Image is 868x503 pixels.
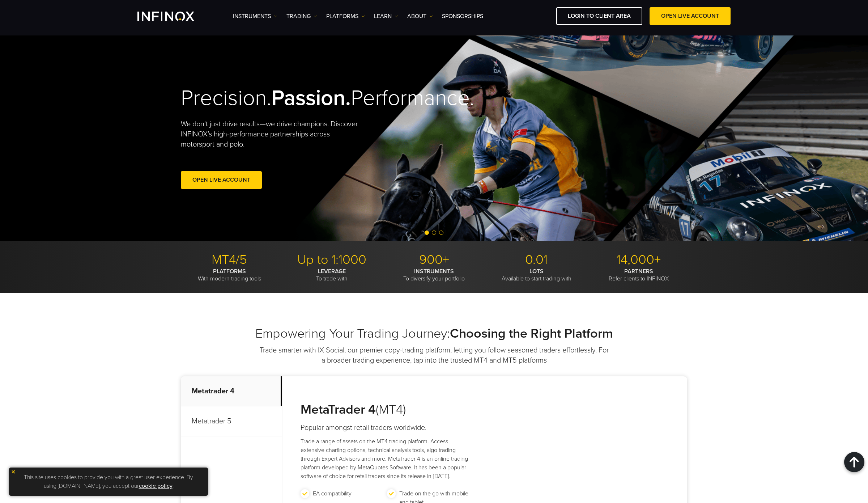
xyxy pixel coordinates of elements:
[181,119,363,149] p: We don't just drive results—we drive champions. Discover INFINOX’s high-performance partnerships ...
[233,12,277,21] a: Instruments
[13,471,204,492] p: This site uses cookies to provide you with a great user experience. By using [DOMAIN_NAME], you a...
[301,402,473,418] h3: (MT4)
[301,437,473,481] p: Trade a range of assets on the MT4 trading platform. Access extensive charting options, technical...
[11,469,16,474] img: yellow close icon
[283,268,380,282] p: To trade with
[590,252,687,268] p: 14,000+
[181,326,687,342] h2: Empowering Your Trading Journey:
[283,252,380,268] p: Up to 1:1000
[432,231,436,235] span: Go to slide 2
[650,7,731,25] a: OPEN LIVE ACCOUNT
[488,252,585,268] p: 0.01
[439,231,443,235] span: Go to slide 3
[137,12,211,21] a: INFINOX Logo
[326,12,365,21] a: PLATFORMS
[181,171,262,189] a: Open Live Account
[259,345,609,365] p: Trade smarter with IX Social, our premier copy-trading platform, letting you follow seasoned trad...
[318,268,346,275] strong: LEVERAGE
[529,268,544,275] strong: LOTS
[386,268,482,282] p: To diversify your portfolio
[181,376,282,406] p: Metatrader 4
[414,268,454,275] strong: INSTRUMENTS
[590,268,687,282] p: Refer clients to INFINOX
[624,268,653,275] strong: PARTNERS
[271,85,351,111] strong: Passion.
[425,231,429,235] span: Go to slide 1
[488,268,585,282] p: Available to start trading with
[442,12,483,21] a: SPONSORSHIPS
[181,406,282,436] p: Metatrader 5
[374,12,398,21] a: Learn
[286,12,317,21] a: TRADING
[301,402,376,417] strong: MetaTrader 4
[181,85,409,111] h2: Precision. Performance.
[407,12,433,21] a: ABOUT
[450,326,613,341] strong: Choosing the Right Platform
[313,489,352,498] p: EA compatibility
[181,252,278,268] p: MT4/5
[181,268,278,282] p: With modern trading tools
[556,7,642,25] a: LOGIN TO CLIENT AREA
[301,423,473,433] h4: Popular amongst retail traders worldwide.
[386,252,482,268] p: 900+
[139,482,173,490] a: cookie policy
[213,268,246,275] strong: PLATFORMS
